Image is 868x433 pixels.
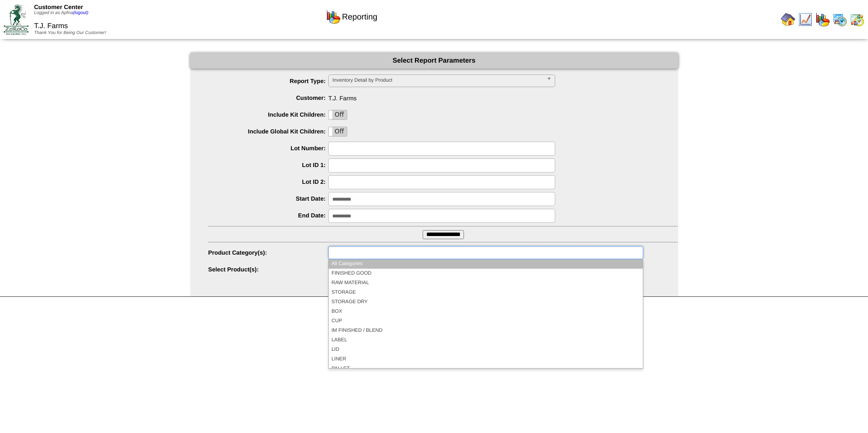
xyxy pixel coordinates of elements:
[4,4,29,34] img: ZoRoCo_Logo(Green%26Foil)%20jpg.webp
[190,53,678,69] div: Select Report Parameters
[329,110,347,119] label: Off
[329,269,642,278] li: FINISHED GOOD
[329,297,642,307] li: STORAGE DRY
[850,12,864,27] img: calendarinout.gif
[208,145,329,152] label: Lot Number:
[208,212,329,219] label: End Date:
[328,127,347,137] div: OnOff
[329,127,347,136] label: Off
[208,94,329,101] label: Customer:
[329,316,642,326] li: CUP
[34,4,83,10] span: Customer Center
[329,288,642,297] li: STORAGE
[329,278,642,288] li: RAW MATERIAL
[208,178,329,185] label: Lot ID 2:
[208,78,329,84] label: Report Type:
[329,335,642,345] li: LABEL
[328,110,347,120] div: OnOff
[329,259,642,269] li: All Categories
[329,307,642,316] li: BOX
[208,162,329,168] label: Lot ID 1:
[329,326,642,335] li: IM FINISHED / BLEND
[208,91,678,102] span: T.J. Farms
[833,12,847,27] img: calendarprod.gif
[329,354,642,364] li: LINER
[73,10,89,15] a: (logout)
[208,249,329,256] label: Product Category(s):
[34,10,89,15] span: Logged in as Apfna
[208,195,329,202] label: Start Date:
[208,128,329,135] label: Include Global Kit Children:
[34,22,68,30] span: T.J. Farms
[798,12,813,27] img: line_graph.gif
[326,10,340,24] img: graph.gif
[208,266,329,273] label: Select Product(s):
[34,30,106,35] span: Thank You for Being Our Customer!
[781,12,795,27] img: home.gif
[208,111,329,118] label: Include Kit Children:
[815,12,830,27] img: graph.gif
[332,75,543,86] span: Inventory Detail by Product
[342,12,377,22] span: Reporting
[329,364,642,374] li: PALLET
[329,345,642,354] li: LID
